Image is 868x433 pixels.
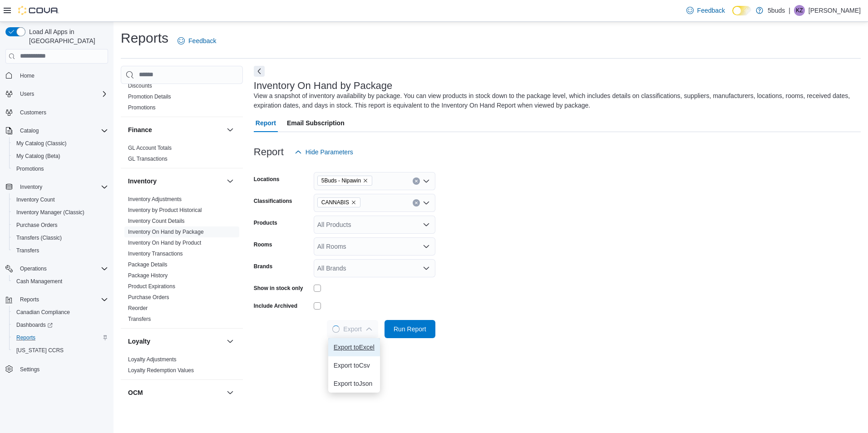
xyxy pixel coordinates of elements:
button: Inventory [2,181,112,193]
span: Purchase Orders [16,221,58,229]
span: Home [16,70,108,81]
nav: Complex example [5,65,108,399]
a: Inventory Manager (Classic) [13,207,88,218]
button: My Catalog (Classic) [9,137,112,150]
h3: Finance [128,125,152,134]
span: Inventory [16,182,108,192]
button: Export toExcel [328,338,380,356]
span: Transfers (Classic) [13,232,108,243]
span: Export to Csv [334,362,375,369]
a: Inventory Count Details [128,218,185,224]
span: Transfers [128,315,151,323]
h1: Reports [121,29,168,47]
span: Inventory by Product Historical [128,207,202,214]
span: Customers [20,109,46,116]
button: Catalog [16,125,42,136]
span: Inventory On Hand by Product [128,239,201,246]
span: Discounts [128,82,152,89]
span: My Catalog (Beta) [16,153,60,160]
span: Export [332,320,372,338]
span: Operations [16,263,108,274]
span: My Catalog (Classic) [13,138,108,149]
div: Keith Ziemann [794,5,805,16]
a: GL Account Totals [128,145,172,151]
span: Reports [20,296,39,303]
span: Inventory Count Details [128,217,185,225]
div: Loyalty [121,354,243,379]
a: Purchase Orders [13,220,61,231]
span: Inventory Count [13,194,108,205]
a: Reorder [128,305,148,311]
a: My Catalog (Beta) [13,151,64,162]
button: Catalog [2,124,112,137]
button: Open list of options [423,177,430,185]
span: Catalog [16,125,108,136]
button: Reports [16,294,43,305]
button: OCM [225,387,236,398]
span: Users [20,90,34,98]
a: Reports [13,332,39,343]
span: Loyalty Adjustments [128,356,177,363]
p: [PERSON_NAME] [809,5,861,16]
a: Inventory by Product Historical [128,207,202,213]
span: Inventory On Hand by Package [128,228,204,236]
a: Loyalty Redemption Values [128,367,194,374]
span: Report [256,114,276,132]
span: Operations [20,265,47,272]
button: Users [2,88,112,100]
a: Inventory On Hand by Package [128,229,204,235]
span: Canadian Compliance [16,309,70,316]
div: Discounts & Promotions [121,80,243,117]
a: Purchase Orders [128,294,169,300]
span: Reports [13,332,108,343]
div: View a snapshot of inventory availability by package. You can view products in stock down to the ... [254,91,856,110]
span: 5Buds - Nipawin [317,176,372,186]
a: Inventory Count [13,194,59,205]
button: Loyalty [225,336,236,347]
span: Promotions [128,104,156,111]
div: Inventory [121,194,243,328]
span: Purchase Orders [13,220,108,231]
span: Promotions [16,165,44,172]
label: Rooms [254,241,272,248]
a: Inventory Transactions [128,251,183,257]
span: Inventory Manager (Classic) [13,207,108,218]
span: Catalog [20,127,39,134]
span: Users [16,89,108,99]
h3: Loyalty [128,337,150,346]
button: Transfers (Classic) [9,231,112,244]
span: CANNABIS [321,198,349,207]
button: Reports [9,331,112,344]
span: Product Expirations [128,283,175,290]
button: Promotions [9,162,112,175]
span: Settings [20,366,39,373]
a: Loyalty Adjustments [128,356,177,363]
span: 5Buds - Nipawin [321,176,361,185]
button: Users [16,89,38,99]
span: Settings [16,363,108,374]
a: GL Transactions [128,156,168,162]
button: Open list of options [423,265,430,272]
span: My Catalog (Classic) [16,140,67,147]
button: My Catalog (Beta) [9,150,112,162]
label: Include Archived [254,302,297,310]
img: Cova [18,6,59,15]
label: Locations [254,176,280,183]
label: Products [254,219,277,226]
button: Inventory [128,177,223,186]
span: Load All Apps in [GEOGRAPHIC_DATA] [25,27,108,45]
span: Home [20,72,35,79]
span: Canadian Compliance [13,307,108,318]
button: Next [254,66,265,77]
span: My Catalog (Beta) [13,151,108,162]
button: LoadingExport [327,320,378,338]
a: Feedback [683,1,729,20]
span: Hide Parameters [306,148,353,157]
span: Washington CCRS [13,345,108,356]
span: Package Details [128,261,168,268]
button: Inventory [16,182,46,192]
button: OCM [128,388,223,397]
button: Operations [2,262,112,275]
